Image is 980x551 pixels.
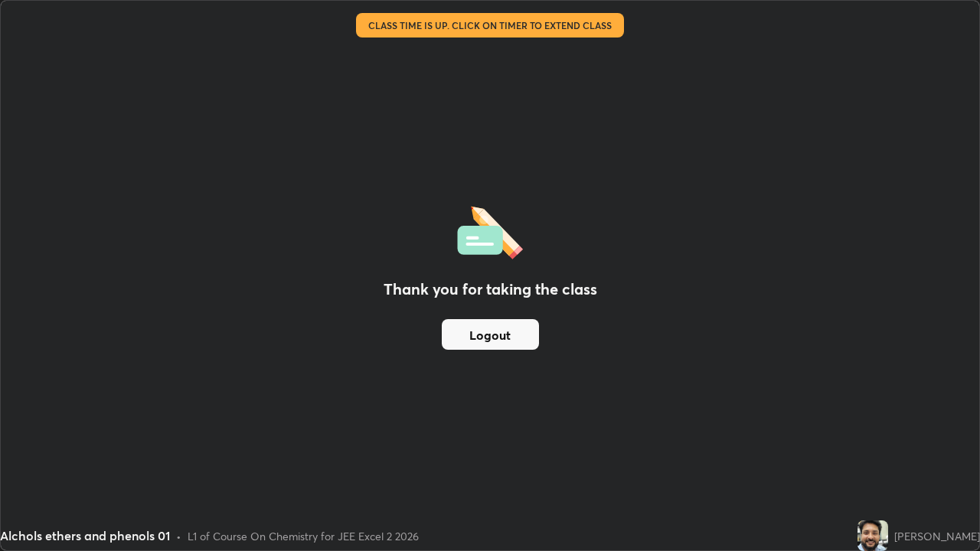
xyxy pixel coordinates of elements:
div: • [176,528,181,544]
h2: Thank you for taking the class [384,278,597,301]
img: offlineFeedback.1438e8b3.svg [457,201,523,259]
div: [PERSON_NAME] [894,528,980,544]
div: L1 of Course On Chemistry for JEE Excel 2 2026 [188,528,419,544]
img: b69b1bc765cd47b29d8d69e18cdf27b5.jpg [857,520,888,551]
button: Logout [442,319,539,350]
